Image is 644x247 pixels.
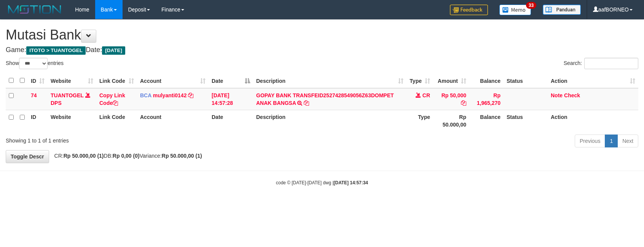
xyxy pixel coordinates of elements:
th: Status [504,73,548,88]
td: Rp 50,000 [433,88,469,110]
strong: Rp 50.000,00 (1) [64,153,104,159]
a: Copy Link Code [99,92,125,106]
th: Date: activate to sort column descending [209,73,253,88]
label: Search: [564,58,638,69]
span: BCA [140,92,151,98]
img: Feedback.jpg [450,5,488,15]
th: Description [253,110,406,131]
a: Next [617,135,638,147]
th: Status [504,110,548,131]
strong: [DATE] 14:57:34 [334,180,368,185]
strong: Rp 50.000,00 (1) [162,153,202,159]
h1: Mutasi Bank [6,27,638,43]
a: mulyanti0142 [153,92,187,98]
th: Account [137,110,209,131]
th: Date [209,110,253,131]
td: Rp 1,965,270 [469,88,504,110]
th: Link Code: activate to sort column ascending [96,73,137,88]
td: DPS [48,88,96,110]
span: 33 [526,2,536,9]
img: panduan.png [543,5,581,15]
th: Website [48,110,96,131]
small: code © [DATE]-[DATE] dwg | [276,180,368,185]
a: Copy GOPAY BANK TRANSFEID2527428549056Z63DOMPET ANAK BANGSA to clipboard [304,100,309,106]
th: Amount: activate to sort column ascending [433,73,469,88]
th: ID: activate to sort column ascending [28,73,48,88]
a: Previous [575,135,605,147]
span: CR [422,92,430,98]
a: GOPAY BANK TRANSFEID2527428549056Z63DOMPET ANAK BANGSA [256,92,394,106]
h4: Game: Date: [6,46,638,54]
span: ITOTO > TUANTOGEL [26,46,86,55]
th: ID [28,110,48,131]
th: Balance [469,110,504,131]
strong: Rp 0,00 (0) [113,153,140,159]
a: Note [551,92,563,98]
img: Button%20Memo.svg [499,5,531,15]
th: Balance [469,73,504,88]
th: Account: activate to sort column ascending [137,73,209,88]
a: TUANTOGEL [51,92,84,98]
img: MOTION_logo.png [6,4,64,15]
label: Show entries [6,58,64,69]
div: Showing 1 to 1 of 1 entries [6,134,263,144]
th: Action [548,110,638,131]
td: [DATE] 14:57:28 [209,88,253,110]
a: Copy mulyanti0142 to clipboard [188,92,193,98]
th: Type [406,110,433,131]
a: Toggle Descr [6,150,49,163]
th: Website: activate to sort column ascending [48,73,96,88]
th: Rp 50.000,00 [433,110,469,131]
th: Link Code [96,110,137,131]
a: Copy Rp 50,000 to clipboard [461,100,466,106]
a: Check [564,92,580,98]
span: [DATE] [102,46,125,55]
input: Search: [584,58,638,69]
select: Showentries [19,58,48,69]
span: 74 [31,92,37,98]
a: 1 [605,135,618,147]
span: CR: DB: Variance: [51,153,202,159]
th: Type: activate to sort column ascending [406,73,433,88]
th: Description: activate to sort column ascending [253,73,406,88]
th: Action: activate to sort column ascending [548,73,638,88]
